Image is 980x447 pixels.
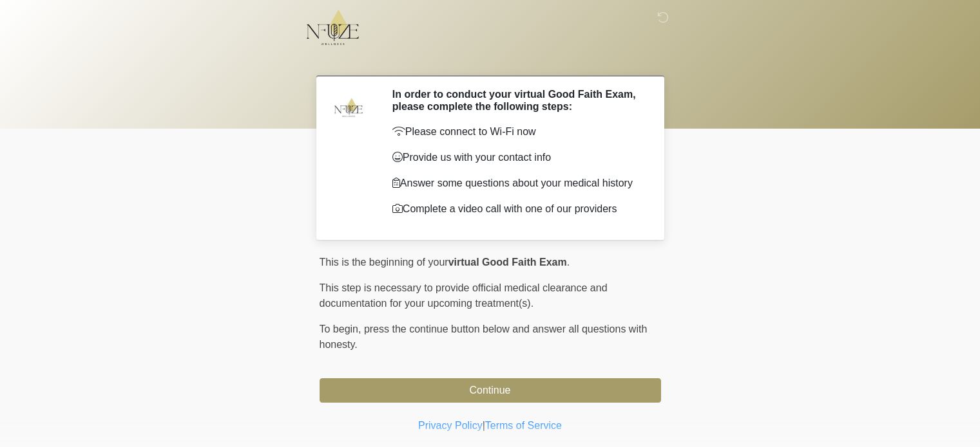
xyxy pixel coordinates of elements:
span: This is the beginning of your [320,257,448,268]
h2: In order to conduct your virtual Good Faith Exam, please complete the following steps: [392,88,642,113]
img: Agent Avatar [329,88,368,127]
strong: virtual Good Faith Exam [448,257,567,268]
span: This step is necessary to provide official medical clearance and documentation for your upcoming ... [320,282,608,309]
span: To begin, [320,324,364,334]
span: press the continue button below and answer all questions with honesty. [320,324,648,350]
h1: ‎ ‎ ‎ [310,46,671,70]
p: Please connect to Wi-Fi now [392,124,642,140]
img: NFuze Wellness Logo [307,10,360,45]
button: Continue [320,378,661,403]
span: . [567,257,570,268]
a: Privacy Policy [418,420,483,431]
p: Complete a video call with one of our providers [392,201,642,217]
a: Terms of Service [485,420,562,431]
a: | [483,420,485,431]
p: Provide us with your contact info [392,150,642,165]
p: Answer some questions about your medical history [392,176,642,191]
